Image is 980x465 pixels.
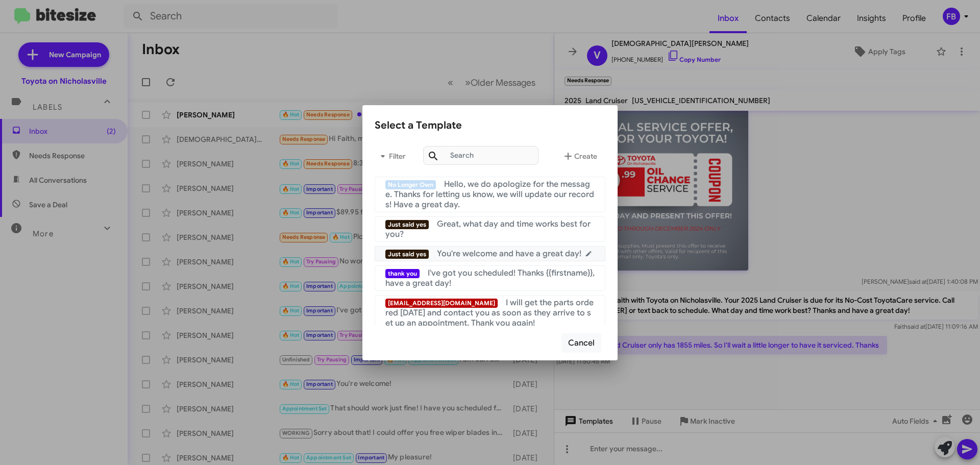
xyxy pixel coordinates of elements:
span: thank you [385,269,420,278]
button: Create [554,144,605,168]
span: Just said yes [385,220,429,229]
span: No Longer Own [385,180,436,189]
span: Hello, we do apologize for the message. Thanks for letting us know, we will update our records! H... [385,179,594,210]
span: Great, what day and time works best for you? [385,219,591,239]
span: I will get the parts ordered [DATE] and contact you as soon as they arrive to set up an appointme... [385,298,594,328]
button: Cancel [561,333,601,353]
span: Just said yes [385,250,429,259]
span: Filter [375,147,407,165]
button: Filter [375,144,407,168]
span: I've got you scheduled! Thanks {{firstname}}, have a great day! [385,268,595,288]
input: Search [423,146,538,165]
span: Create [562,147,597,165]
div: Select a Template [375,117,605,134]
span: You're welcome and have a great day! [437,249,581,259]
span: [EMAIL_ADDRESS][DOMAIN_NAME] [385,299,498,308]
